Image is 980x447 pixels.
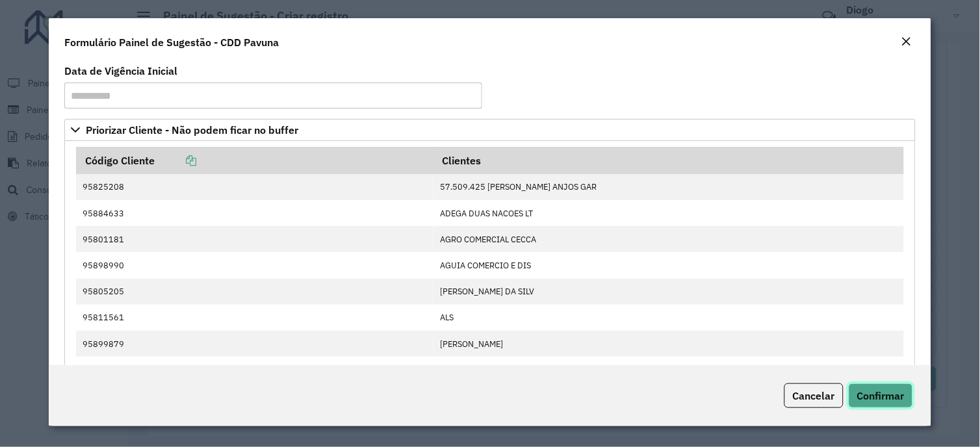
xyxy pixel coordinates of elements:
[64,34,279,50] h4: Formulário Painel de Sugestão - CDD Pavuna
[86,125,298,135] span: Priorizar Cliente - Não podem ficar no buffer
[849,383,913,408] button: Confirmar
[857,389,905,402] span: Confirmar
[76,357,433,383] td: 95803677
[433,252,904,278] td: AGUIA COMERCIO E DIS
[76,305,433,331] td: 95811561
[64,63,177,79] label: Data de Vigência Inicial
[76,279,433,305] td: 95805205
[433,174,904,200] td: 57.509.425 [PERSON_NAME] ANJOS GAR
[155,154,196,167] a: Copiar
[784,383,844,408] button: Cancelar
[433,357,904,383] td: [PERSON_NAME]
[76,147,433,174] th: Código Cliente
[433,226,904,252] td: AGRO COMERCIAL CECCA
[433,147,904,174] th: Clientes
[901,36,912,47] em: Fechar
[433,279,904,305] td: [PERSON_NAME] DA SILV
[433,331,904,357] td: [PERSON_NAME]
[433,200,904,226] td: ADEGA DUAS NACOES LT
[76,200,433,226] td: 95884633
[64,119,915,141] a: Priorizar Cliente - Não podem ficar no buffer
[793,389,835,402] span: Cancelar
[76,226,433,252] td: 95801181
[76,252,433,278] td: 95898990
[76,331,433,357] td: 95899879
[433,305,904,331] td: ALS
[897,34,916,51] button: Close
[76,174,433,200] td: 95825208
